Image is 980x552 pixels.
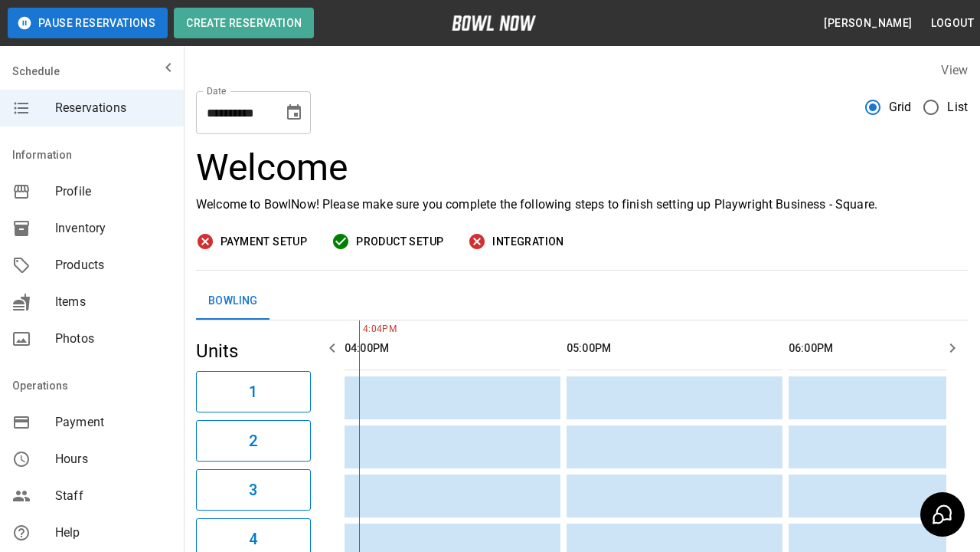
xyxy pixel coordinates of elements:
[196,283,270,320] button: Bowling
[947,98,968,117] span: List
[196,339,311,363] h5: Units
[55,413,171,432] span: Payment
[220,232,307,251] span: Payment Setup
[492,232,563,251] span: Integration
[8,8,168,38] button: Pause Reservations
[55,219,171,238] span: Inventory
[818,9,918,38] button: [PERSON_NAME]
[249,379,257,404] h6: 1
[55,256,171,274] span: Products
[356,232,443,251] span: Product Setup
[196,146,968,189] h3: Welcome
[196,371,311,412] button: 1
[359,322,363,337] span: 4:04PM
[249,527,257,551] h6: 4
[196,283,968,320] div: inventory tabs
[55,524,171,542] span: Help
[55,182,171,201] span: Profile
[889,98,912,117] span: Grid
[279,97,309,128] button: Choose date, selected date is Aug 29, 2025
[925,9,980,38] button: Logout
[196,195,968,214] p: Welcome to BowlNow! Please make sure you complete the following steps to finish setting up Playwr...
[941,63,968,77] label: View
[174,8,314,38] button: Create Reservation
[249,478,257,502] h6: 3
[55,293,171,311] span: Items
[249,429,257,453] h6: 2
[196,420,311,462] button: 2
[55,487,171,505] span: Staff
[196,469,311,511] button: 3
[55,450,171,468] span: Hours
[55,99,171,117] span: Reservations
[452,15,536,31] img: logo
[55,330,171,348] span: Photos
